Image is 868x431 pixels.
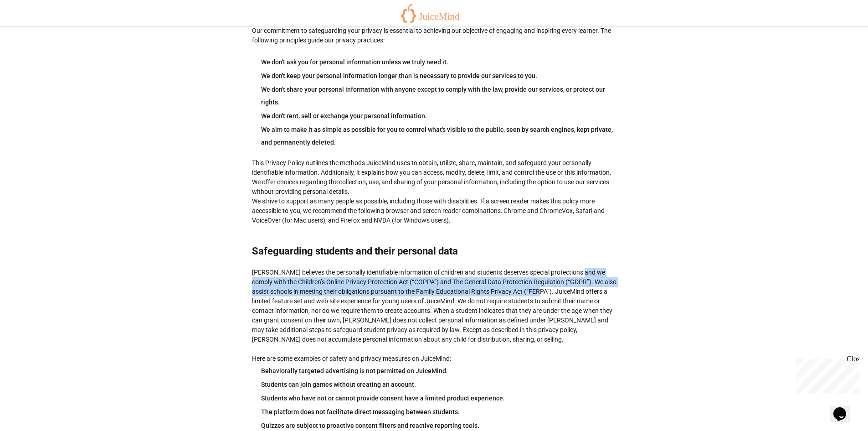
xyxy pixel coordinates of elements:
[252,244,616,259] div: Safeguarding students and their personal data
[261,56,616,68] li: We don't ask you for personal information unless we truly need it.
[261,405,616,418] li: The platform does not facilitate direct messaging between students.
[261,69,616,82] li: We don't keep your personal information longer than is necessary to provide our services to you.
[261,83,616,109] li: We don't share your personal information with anyone except to comply with the law, provide our s...
[261,378,616,391] li: Students can join games without creating an account.
[261,123,616,149] li: We aim to make it as simple as possible for you to control what's visible to the public, seen by ...
[792,355,859,394] iframe: chat widget
[261,109,616,122] li: We don't rent, sell or exchange your personal information.
[401,4,467,23] img: logo-orange.svg
[252,26,616,225] div: Our commitment to safeguarding your privacy is essential to achieving our objective of engaging a...
[830,395,859,422] iframe: chat widget
[261,392,616,405] li: Students who have not or cannot provide consent have a limited product experience.
[261,364,616,377] li: Behaviorally targeted advertising is not permitted on JuiceMind.
[4,4,63,58] div: Chat with us now!Close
